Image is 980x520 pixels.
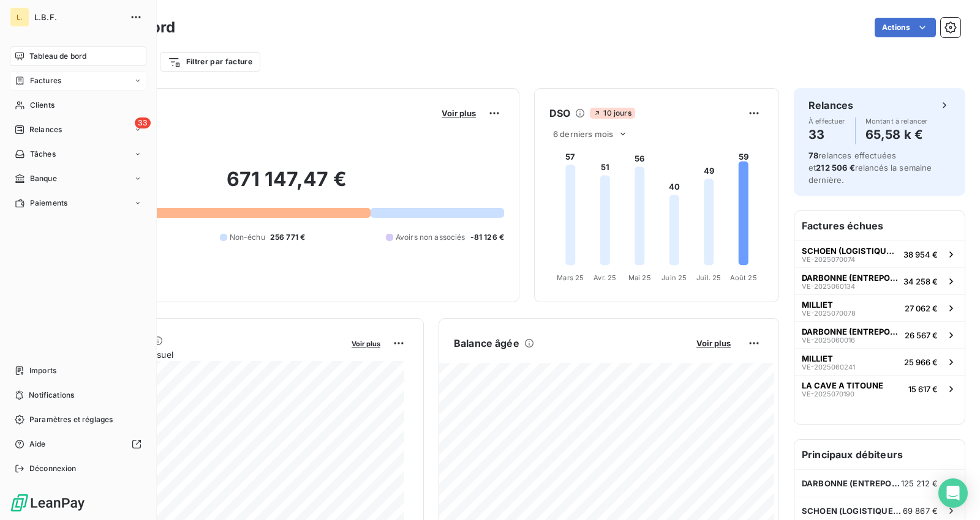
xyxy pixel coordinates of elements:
[802,256,855,263] span: VE-2025070074
[549,106,570,121] h6: DSO
[802,381,883,390] span: LA CAVE A TITOUNE
[903,277,938,286] span: 34 258 €
[10,144,146,164] a: Tâches
[590,108,635,119] span: 10 jours
[802,300,833,310] span: MILLIET
[594,273,616,282] tspan: Avr. 25
[29,439,46,450] span: Aide
[794,211,965,240] h6: Factures échues
[30,173,57,184] span: Banque
[34,12,123,22] span: L.B.F.
[865,117,928,125] span: Montant à relancer
[29,365,56,376] span: Imports
[135,117,151,128] span: 33
[802,354,833,363] span: MILLIET
[10,71,146,91] a: Factures
[802,283,855,290] span: VE-2025060134
[809,98,853,113] h6: Relances
[29,390,74,401] span: Notifications
[10,169,146,188] a: Banque
[30,149,56,160] span: Tâches
[352,340,380,348] span: Voir plus
[661,273,687,282] tspan: Juin 25
[802,506,903,516] span: SCHOEN (LOGISTIQUE GESTION SERVICE)
[794,267,965,294] button: DARBONNE (ENTREPOTS DARBONNE)VE-202506013434 258 €
[802,273,899,283] span: DARBONNE (ENTREPOTS DARBONNE)
[438,108,480,119] button: Voir plus
[794,440,965,469] h6: Principaux débiteurs
[160,52,260,72] button: Filtrer par facture
[10,7,29,27] div: L.
[693,338,734,349] button: Voir plus
[904,357,938,367] span: 25 966 €
[348,338,384,349] button: Voir plus
[809,125,845,144] h4: 33
[875,18,936,37] button: Actions
[454,336,519,351] h6: Balance âgée
[29,124,62,135] span: Relances
[29,463,77,474] span: Déconnexion
[794,375,965,402] button: LA CAVE A TITOUNEVE-202507019015 617 €
[10,361,146,381] a: Imports
[30,100,55,111] span: Clients
[809,117,845,125] span: À effectuer
[29,51,86,62] span: Tableau de bord
[470,232,504,243] span: -81 126 €
[938,478,968,508] div: Open Intercom Messenger
[905,303,938,313] span: 27 062 €
[802,310,856,317] span: VE-2025070078
[816,163,854,173] span: 212 506 €
[905,330,938,340] span: 26 567 €
[903,506,938,516] span: 69 867 €
[696,338,731,348] span: Voir plus
[69,348,343,361] span: Chiffre d'affaires mensuel
[69,167,504,204] h2: 671 147,47 €
[903,250,938,259] span: 38 954 €
[628,273,651,282] tspan: Mai 25
[10,46,146,66] a: Tableau de bord
[696,273,721,282] tspan: Juil. 25
[442,108,476,118] span: Voir plus
[794,321,965,348] button: DARBONNE (ENTREPOTS DARBONNE)VE-202506001626 567 €
[802,336,855,344] span: VE-2025060016
[794,294,965,321] button: MILLIETVE-202507007827 062 €
[802,246,899,256] span: SCHOEN (LOGISTIQUE GESTION SERVICE)
[901,478,938,488] span: 125 212 €
[10,120,146,139] a: 33Relances
[10,410,146,429] a: Paramètres et réglages
[10,95,146,115] a: Clients
[10,434,146,454] a: Aide
[730,273,757,282] tspan: Août 25
[802,390,854,398] span: VE-2025070190
[865,125,928,144] h4: 65,58 k €
[10,493,86,513] img: Logo LeanPay
[794,348,965,375] button: MILLIETVE-202506024125 966 €
[809,150,818,160] span: 78
[396,232,466,243] span: Avoirs non associés
[30,75,61,86] span: Factures
[30,198,67,209] span: Paiements
[10,193,146,213] a: Paiements
[802,363,855,371] span: VE-2025060241
[802,327,900,336] span: DARBONNE (ENTREPOTS DARBONNE)
[270,232,305,243] span: 256 771 €
[557,273,584,282] tspan: Mars 25
[794,240,965,267] button: SCHOEN (LOGISTIQUE GESTION SERVICE)VE-202507007438 954 €
[553,129,613,139] span: 6 derniers mois
[230,232,265,243] span: Non-échu
[908,384,938,394] span: 15 617 €
[809,150,932,185] span: relances effectuées et relancés la semaine dernière.
[29,414,113,425] span: Paramètres et réglages
[802,478,901,488] span: DARBONNE (ENTREPOTS DARBONNE)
